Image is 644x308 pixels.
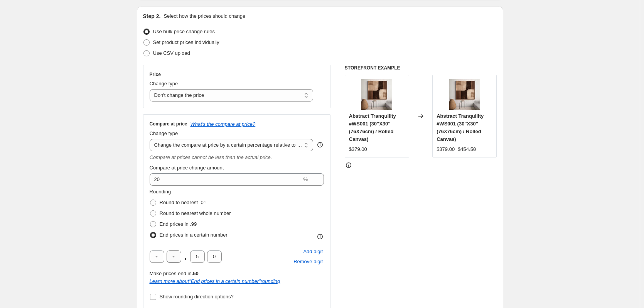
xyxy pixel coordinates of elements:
[150,173,302,186] input: 20
[150,278,280,284] a: Learn more about"End prices in a certain number"rounding
[150,271,199,276] span: Make prices end in
[150,130,178,136] span: Change type
[153,39,219,45] span: Set product prices individually
[303,248,323,256] span: Add digit
[160,294,234,300] span: Show rounding direction options?
[143,12,161,20] h2: Step 2.
[361,79,392,110] img: 111_80x.webp
[190,250,205,263] input: ﹡
[150,121,187,127] h3: Compare at price
[164,12,245,20] p: Select how the prices should change
[150,154,272,160] i: Compare at prices cannot be less than the actual price.
[153,29,215,34] span: Use bulk price change rules
[150,71,161,78] h3: Price
[293,258,323,266] span: Remove digit
[316,141,324,149] div: help
[207,250,222,263] input: ﹡
[191,121,256,127] button: What's the compare at price?
[160,210,231,216] span: Round to nearest whole number
[345,65,497,71] h6: STOREFRONT EXAMPLE
[150,278,280,284] i: Learn more about " End prices in a certain number " rounding
[160,221,197,227] span: End prices in .99
[160,200,206,205] span: Round to nearest .01
[150,250,164,263] input: ﹡
[437,146,455,152] span: $379.00
[150,165,224,171] span: Compare at price change amount
[458,146,476,152] span: $454.50
[349,146,367,152] span: $379.00
[167,250,181,263] input: ﹡
[292,257,324,267] button: Remove placeholder
[184,250,188,263] span: .
[160,232,228,238] span: End prices in a certain number
[150,81,178,86] span: Change type
[303,176,308,182] span: %
[449,79,480,110] img: 111_80x.webp
[437,113,484,142] span: Abstract Tranquility #WS001 (30"X30" (76X76cm) / Rolled Canvas)
[153,50,190,56] span: Use CSV upload
[302,247,324,257] button: Add placeholder
[349,113,396,142] span: Abstract Tranquility #WS001 (30"X30" (76X76cm) / Rolled Canvas)
[150,189,171,195] span: Rounding
[192,271,199,276] b: .50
